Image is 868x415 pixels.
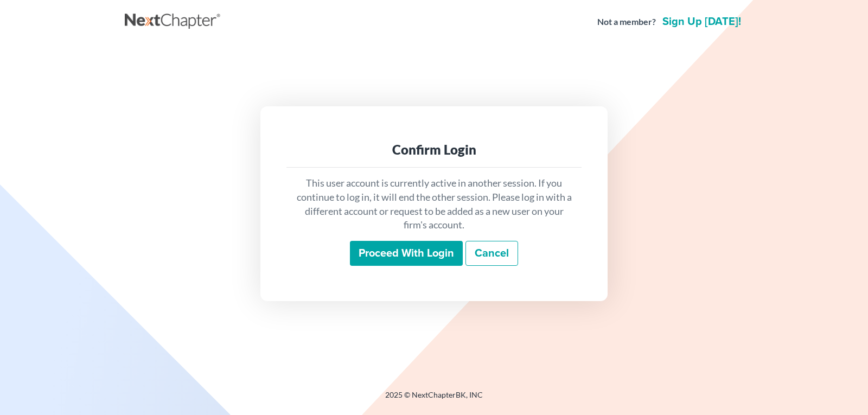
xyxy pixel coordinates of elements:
[350,241,463,266] input: Proceed with login
[295,176,573,232] p: This user account is currently active in another session. If you continue to log in, it will end ...
[125,390,743,409] div: 2025 © NextChapterBK, INC
[465,241,518,266] a: Cancel
[597,16,656,28] strong: Not a member?
[295,141,573,158] div: Confirm Login
[660,16,743,27] a: Sign up [DATE]!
